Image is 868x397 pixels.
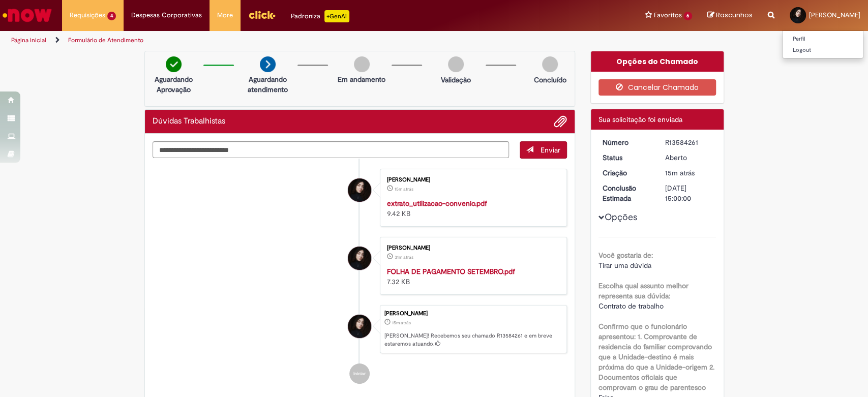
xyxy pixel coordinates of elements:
[8,31,571,50] ul: Trilhas de página
[598,301,664,311] span: Contrato de trabalho
[783,34,863,45] a: Perfil
[598,115,682,124] span: Sua solicitação foi enviada
[260,56,276,72] img: arrow-next.png
[665,168,695,177] span: 15m atrás
[384,332,561,348] p: [PERSON_NAME]! Recebemos seu chamado R13584261 e em breve estaremos atuando.
[665,137,712,147] div: R13584261
[387,177,556,183] div: [PERSON_NAME]
[595,168,657,178] dt: Criação
[149,74,198,95] p: Aguardando Aprovação
[153,117,225,126] h2: Dúvidas Trabalhistas Histórico de tíquete
[598,322,714,392] b: Confirmo que o funcionário apresentou: 1. Comprovante de residencia do familiar comprovando que a...
[707,11,753,20] a: Rascunhos
[68,36,143,44] a: Formulário de Atendimento
[448,56,464,72] img: img-circle-grey.png
[554,115,567,128] button: Adicionar anexos
[387,199,487,208] a: extrato_utilizacao-convenio.pdf
[243,74,292,95] p: Aguardando atendimento
[291,10,349,22] div: Padroniza
[1,5,53,25] img: ServiceNow
[716,10,753,20] span: Rascunhos
[598,251,653,260] b: Você gostaria de:
[395,254,413,260] time: 01/10/2025 08:38:13
[665,168,695,177] time: 01/10/2025 08:54:04
[153,159,567,394] ul: Histórico de tíquete
[653,10,681,20] span: Favoritos
[395,186,413,192] span: 15m atrás
[248,7,276,22] img: click_logo_yellow_360x200.png
[683,12,692,20] span: 6
[595,183,657,203] dt: Conclusão Estimada
[324,10,349,22] p: +GenAi
[153,305,567,354] li: Pamela Fernanda da Silva Ribeiro
[131,10,202,20] span: Despesas Corporativas
[354,56,370,72] img: img-circle-grey.png
[392,320,411,326] span: 15m atrás
[387,266,556,287] div: 7.32 KB
[783,45,863,56] a: Logout
[541,145,560,155] span: Enviar
[533,75,566,85] p: Concluído
[441,75,471,85] p: Validação
[392,320,411,326] time: 01/10/2025 08:54:04
[11,36,46,44] a: Página inicial
[665,183,712,203] div: [DATE] 15:00:00
[70,10,105,20] span: Requisições
[387,267,515,276] a: FOLHA DE PAGAMENTO SETEMBRO.pdf
[595,137,657,147] dt: Número
[338,74,385,84] p: Em andamento
[153,141,510,159] textarea: Digite sua mensagem aqui...
[665,152,712,163] div: Aberto
[348,178,371,202] div: Pamela Fernanda da Silva Ribeiro
[520,141,567,159] button: Enviar
[598,281,689,300] b: Escolha qual assunto melhor representa sua dúvida:
[395,186,413,192] time: 01/10/2025 08:53:45
[348,247,371,270] div: Pamela Fernanda da Silva Ribeiro
[107,12,116,20] span: 4
[598,79,716,96] button: Cancelar Chamado
[387,245,556,251] div: [PERSON_NAME]
[395,254,413,260] span: 31m atrás
[591,51,724,72] div: Opções do Chamado
[384,311,561,317] div: [PERSON_NAME]
[595,152,657,163] dt: Status
[598,261,651,270] span: Tirar uma dúvida
[348,315,371,338] div: Pamela Fernanda da Silva Ribeiro
[166,56,182,72] img: check-circle-green.png
[387,198,556,219] div: 9.42 KB
[542,56,558,72] img: img-circle-grey.png
[665,168,712,178] div: 01/10/2025 08:54:04
[809,11,860,19] span: [PERSON_NAME]
[217,10,233,20] span: More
